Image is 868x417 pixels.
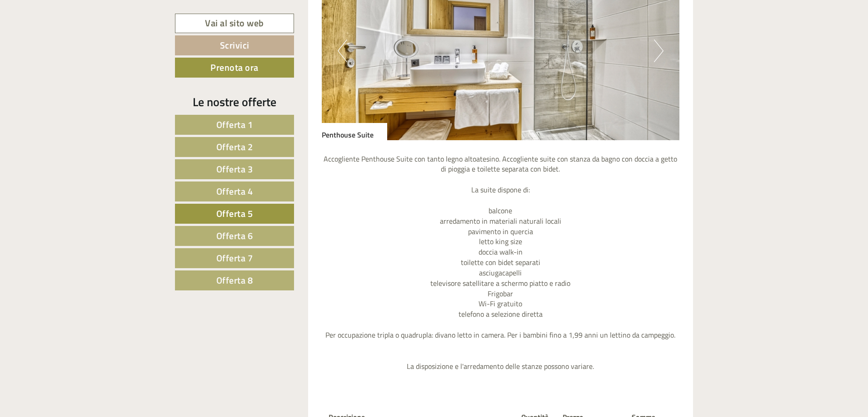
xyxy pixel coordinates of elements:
[216,118,253,132] span: Offerta 1
[654,39,663,62] button: Next
[216,251,253,265] span: Offerta 7
[127,24,351,61] div: la ringrazio per la disponibilità invece il comprensorio sciistico più vicino qual'è?
[7,64,231,163] div: Il comprensiorio sciistico più vicino è il Plan de Corones, , che si trova a pochi minuti da Chie...
[14,65,226,73] div: [GEOGRAPHIC_DATA]
[175,58,294,78] a: Prenota ora
[132,53,344,59] small: 16:05
[338,39,347,62] button: Previous
[216,140,253,154] span: Offerta 2
[132,25,344,33] div: Lei
[322,154,680,372] p: Accogliente Penthouse Suite con tanto legno altoatesino. Accogliente suite con stanza da bagno co...
[216,162,253,176] span: Offerta 3
[216,273,253,287] span: Offerta 8
[163,2,195,18] div: [DATE]
[14,156,226,162] small: 16:10
[310,235,359,255] button: Invia
[175,93,294,110] div: Le nostre offerte
[216,184,253,198] span: Offerta 4
[175,35,294,55] a: Scrivici
[216,229,253,243] span: Offerta 6
[322,123,387,140] div: Penthouse Suite
[216,206,253,221] span: Offerta 5
[175,14,294,33] a: Vai al sito web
